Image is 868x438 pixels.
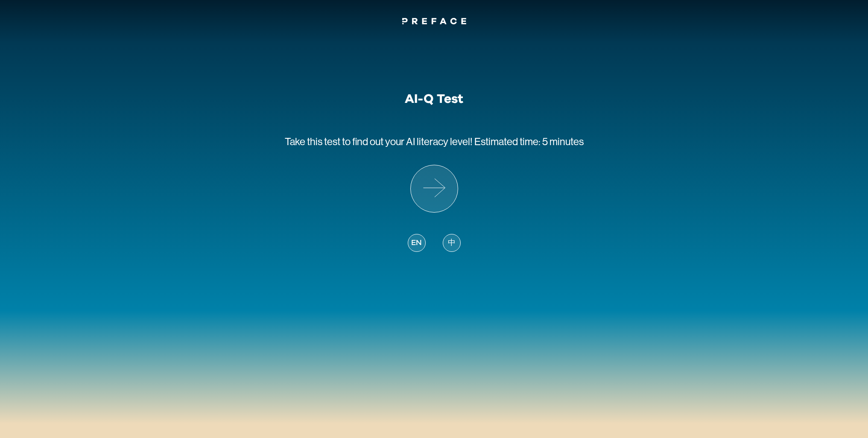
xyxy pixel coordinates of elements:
[285,136,351,147] span: Take this test to
[405,91,463,107] h1: AI-Q Test
[352,136,473,147] span: find out your AI literacy level!
[474,136,584,147] span: Estimated time: 5 minutes
[411,237,421,249] span: EN
[448,237,456,249] span: 中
